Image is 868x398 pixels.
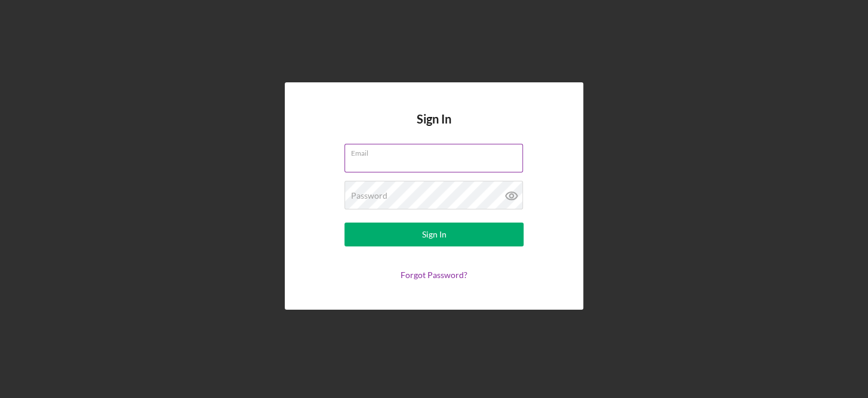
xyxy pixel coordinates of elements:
[417,112,451,144] h4: Sign In
[401,270,467,280] a: Forgot Password?
[351,144,523,158] label: Email
[344,223,524,246] button: Sign In
[351,191,387,200] label: Password
[422,223,447,246] div: Sign In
